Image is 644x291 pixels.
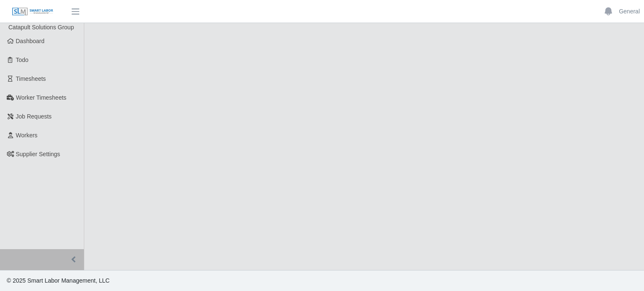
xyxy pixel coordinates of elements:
span: Catapult Solutions Group [8,24,74,31]
span: Supplier Settings [16,151,60,157]
span: Dashboard [16,38,45,44]
span: Timesheets [16,75,46,82]
span: Todo [16,57,29,63]
img: SLM Logo [12,7,54,16]
span: Workers [16,132,38,139]
span: Job Requests [16,113,52,120]
span: Worker Timesheets [16,94,66,101]
span: © 2025 Smart Labor Management, LLC [7,277,109,284]
a: General [619,7,640,16]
